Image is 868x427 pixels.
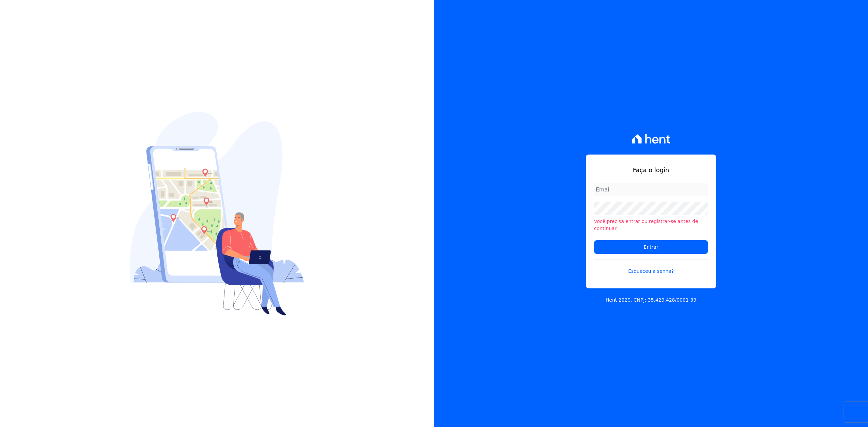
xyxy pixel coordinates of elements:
[594,183,708,196] input: Email
[594,165,708,175] h1: Faça o login
[130,112,304,316] img: Login
[594,218,708,232] li: Você precisa entrar ou registrar-se antes de continuar.
[594,240,708,254] input: Entrar
[594,259,708,275] a: Esqueceu a senha?
[606,297,696,304] p: Hent 2020. CNPJ: 35.429.428/0001-39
